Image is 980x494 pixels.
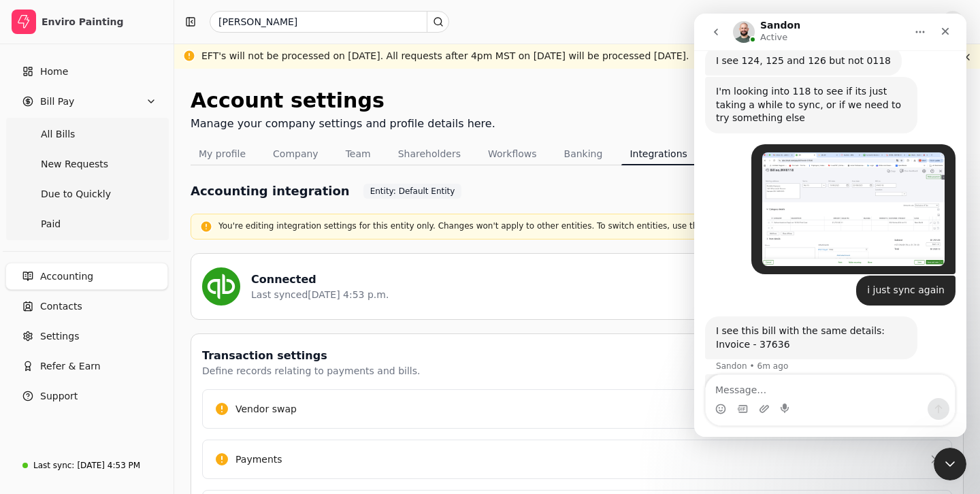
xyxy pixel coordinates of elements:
div: Vendor swap [235,402,297,416]
button: Refer & Earn [5,352,168,380]
span: Paid [41,217,61,231]
div: [DATE] 4:53 PM [77,459,140,472]
div: Enviro Painting [42,15,162,29]
button: Shareholders [390,143,469,165]
a: All Bills [8,120,165,148]
span: Accounting [40,269,93,284]
span: New Requests [41,157,108,171]
span: Home [40,65,68,79]
nav: Tabs [191,143,964,165]
input: Search [210,11,449,33]
span: Bill Pay [40,95,74,109]
a: New Requests [8,150,165,178]
iframe: Intercom live chat [694,14,966,437]
div: Last sync: [33,459,74,472]
a: Settings [5,323,168,350]
div: Define records relating to payments and bills. [202,364,420,378]
div: Manage your company settings and profile details here. [191,116,495,132]
button: Payments [202,440,952,479]
a: Home [5,58,168,85]
span: Refer & Earn [40,359,101,374]
span: Due to Quickly [41,187,111,201]
button: Workflows [480,143,545,165]
button: Company [265,143,327,165]
span: Support [40,389,78,404]
a: Last sync:[DATE] 4:53 PM [5,453,168,478]
div: Connected [251,271,389,288]
button: Vendor swap [202,389,952,429]
button: Team [338,143,379,165]
div: Last synced [DATE] 4:53 p.m. [251,288,389,302]
div: Payments [235,452,282,467]
button: N [942,11,964,33]
a: Contacts [5,293,168,320]
div: Transaction settings [202,348,420,364]
span: Entity: Default Entity [370,185,455,197]
a: Accounting [5,263,168,290]
button: My profile [191,143,254,165]
p: You're editing integration settings for this entity only. Changes won't apply to other entities. ... [218,220,936,232]
button: Support [5,382,168,410]
span: All Bills [41,127,75,142]
a: Paid [8,210,165,237]
div: Account settings [191,85,495,116]
button: Bill Pay [5,88,168,115]
a: Due to Quickly [8,180,165,208]
iframe: Intercom live chat [934,448,966,480]
div: EFT's will not be processed on [DATE]. All requests after 4pm MST on [DATE] will be processed [DA... [201,49,689,63]
h1: Accounting integration [191,182,350,200]
span: Contacts [40,299,82,314]
span: Settings [40,329,79,344]
button: Integrations [621,143,695,165]
button: Banking [556,143,611,165]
